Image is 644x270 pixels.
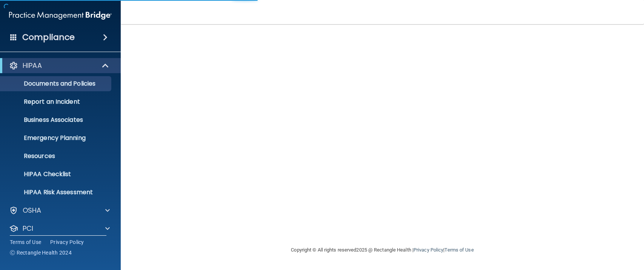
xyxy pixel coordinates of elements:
span: Ⓒ Rectangle Health 2024 [10,249,72,256]
p: Business Associates [5,116,108,124]
p: Documents and Policies [5,80,108,87]
p: Resources [5,152,108,160]
a: PCI [9,224,110,233]
img: PMB logo [9,8,112,23]
h4: Compliance [22,32,75,43]
div: Copyright © All rights reserved 2025 @ Rectangle Health | | [245,238,520,262]
a: Privacy Policy [413,247,443,253]
a: OSHA [9,206,110,215]
p: Report an Incident [5,98,108,106]
a: Terms of Use [10,238,41,246]
p: PCI [23,224,33,233]
p: Emergency Planning [5,134,108,142]
p: HIPAA [23,61,42,70]
p: HIPAA Checklist [5,170,108,178]
a: HIPAA [9,61,109,70]
p: HIPAA Risk Assessment [5,189,108,196]
p: OSHA [23,206,41,215]
a: Privacy Policy [50,238,84,246]
a: Terms of Use [444,247,473,253]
